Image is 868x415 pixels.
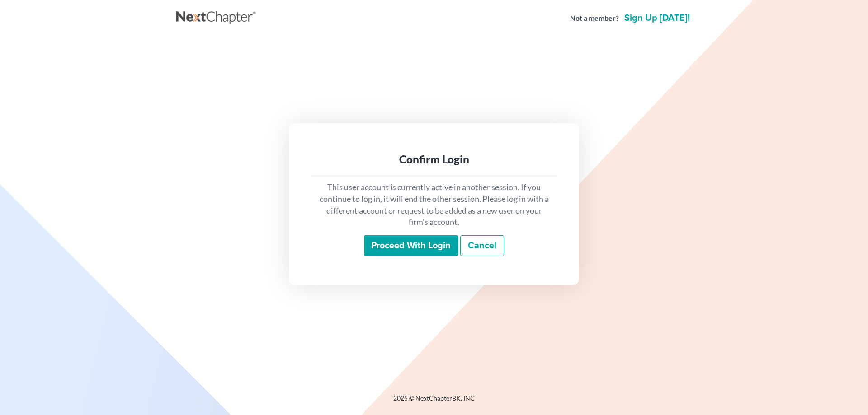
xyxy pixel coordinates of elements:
[176,394,692,410] div: 2025 © NextChapterBK, INC
[318,182,550,228] p: This user account is currently active in another session. If you continue to log in, it will end ...
[570,13,619,23] strong: Not a member?
[623,14,692,23] a: Sign up [DATE]!
[318,152,550,167] div: Confirm Login
[364,235,458,256] input: Proceed with login
[460,235,504,256] a: Cancel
